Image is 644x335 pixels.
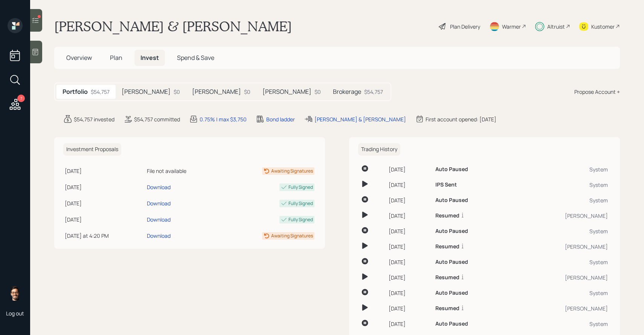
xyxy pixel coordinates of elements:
div: Fully Signed [288,200,313,207]
h6: Auto Paused [435,290,468,296]
h5: Brokerage [333,88,361,95]
div: [DATE] [389,304,429,312]
div: [DATE] [389,212,429,220]
div: [DATE] [389,227,429,235]
div: System [514,181,608,189]
div: Plan Delivery [450,23,480,31]
div: [DATE] [65,183,144,191]
div: [DATE] [65,199,144,207]
div: 0.75% | max $3,750 [200,115,247,123]
div: [DATE] [389,258,429,266]
div: [DATE] [389,243,429,251]
div: [DATE] [389,320,429,328]
div: $54,757 [91,88,110,96]
div: $0 [244,88,250,96]
div: Fully Signed [288,216,313,223]
h6: Resumed [435,305,459,312]
div: [DATE] [389,274,429,281]
div: [PERSON_NAME] [514,243,608,251]
div: File not available [147,167,218,175]
div: [DATE] [389,196,429,204]
h6: Auto Paused [435,259,468,265]
h6: Auto Paused [435,197,468,203]
h5: Portfolio [63,88,88,95]
div: [DATE] [389,165,429,173]
div: Bond ladder [266,115,295,123]
div: $0 [174,88,180,96]
div: First account opened: [DATE] [426,115,496,123]
div: Fully Signed [288,184,313,191]
h5: [PERSON_NAME] [192,88,241,95]
h6: Auto Paused [435,166,468,173]
div: System [514,258,608,266]
div: System [514,165,608,173]
div: System [514,196,608,204]
div: Warmer [502,23,521,31]
div: $0 [314,88,321,96]
h6: IPS Sent [435,182,457,188]
div: [DATE] at 4:20 PM [65,232,144,240]
div: Download [147,232,171,240]
h6: Auto Paused [435,321,468,327]
span: Overview [66,54,92,62]
div: 7 [17,95,25,102]
div: Awaiting Signatures [271,233,313,239]
div: $54,757 invested [74,115,114,123]
div: [PERSON_NAME] [514,212,608,220]
div: [DATE] [389,289,429,297]
div: System [514,289,608,297]
div: [PERSON_NAME] [514,274,608,281]
h1: [PERSON_NAME] & [PERSON_NAME] [54,18,292,35]
div: [DATE] [65,216,144,223]
h6: Trading History [358,143,400,156]
img: sami-boghos-headshot.png [8,286,23,301]
h5: [PERSON_NAME] [122,88,171,95]
span: Plan [110,54,122,62]
div: System [514,227,608,235]
div: Kustomer [591,23,615,31]
div: [PERSON_NAME] [514,304,608,312]
h6: Resumed [435,274,459,281]
span: Spend & Save [177,54,214,62]
h6: Resumed [435,243,459,250]
div: [DATE] [389,181,429,189]
div: Altruist [547,23,565,31]
div: Download [147,199,171,207]
div: Download [147,216,171,223]
div: [DATE] [65,167,144,175]
h6: Investment Proposals [63,143,121,156]
div: Download [147,183,171,191]
div: Propose Account + [574,88,620,96]
div: Log out [6,310,24,317]
div: [PERSON_NAME] & [PERSON_NAME] [314,115,406,123]
span: Invest [140,54,159,62]
div: $54,757 [364,88,383,96]
h6: Resumed [435,213,459,219]
h5: [PERSON_NAME] [262,88,311,95]
div: $54,757 committed [134,115,180,123]
h6: Auto Paused [435,228,468,234]
div: System [514,320,608,328]
div: Awaiting Signatures [271,168,313,174]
